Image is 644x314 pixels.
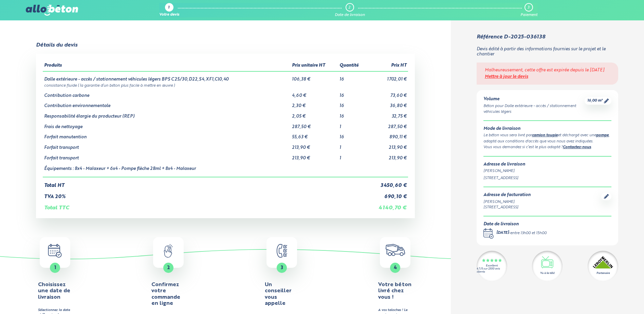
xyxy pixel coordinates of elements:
[483,199,531,205] div: [PERSON_NAME]
[483,144,611,151] div: Vous vous demandez si c’est le plus adapté ? .
[367,98,408,109] td: 36,80 €
[596,134,609,137] a: pompe
[338,151,367,161] td: 1
[43,161,291,177] td: Équipements : 8x4 - Malaxeur + 6x4 - Pompe flèche 28ml + 8x4 - Malaxeur
[338,109,367,119] td: 16
[38,282,72,300] h4: Choisissez une date de livraison
[43,109,291,119] td: Responsabilité élargie du producteur (REP)
[483,162,611,167] div: Adresse de livraison
[338,88,367,99] td: 16
[485,68,610,73] div: Malheureusement, cette offre est expirée depuis le [DATE]
[43,119,291,130] td: Frais de nettoyage
[386,244,405,256] img: truck.c7a9816ed8b9b1312949.png
[367,189,408,200] td: 690,10 €
[167,265,170,270] span: 2
[367,60,408,71] th: Prix HT
[338,140,367,151] td: 1
[281,265,283,270] span: 3
[338,71,367,82] td: 16
[43,151,291,161] td: Forfait transport
[291,140,338,151] td: 213,90 €
[483,193,531,198] div: Adresse de facturation
[159,13,179,17] div: Votre devis
[367,177,408,189] td: 3 450,60 €
[528,5,529,10] div: 3
[477,47,618,57] p: Devis édité à partir des informations fournies sur le projet et le chantier
[563,145,591,149] a: Contactez-nous
[367,151,408,161] td: 213,90 €
[510,230,547,236] div: entre 13h00 et 15h00
[291,98,338,109] td: 2,30 €
[291,60,338,71] th: Prix unitaire HT
[43,88,291,99] td: Contribution carbone
[43,71,291,82] td: Dalle extérieure - accès / stationnement véhicules légers BPS C25/30,D22,S4,XF1,Cl0,40
[335,13,365,17] div: Date de livraison
[338,60,367,71] th: Quantité
[483,133,611,144] div: Le béton vous sera livré par et déchargé avec une , adapté aux conditions d'accès que vous nous a...
[367,199,408,211] td: 4 140,70 €
[43,199,367,211] td: Total TTC
[485,74,528,80] button: Mettre à jour le devis
[378,282,412,300] h4: Votre béton livré chez vous !
[367,88,408,99] td: 73,60 €
[483,222,547,227] div: Date de livraison
[477,267,507,274] div: 4.7/5 sur 2300 avis clients
[43,140,291,151] td: Forfait transport
[43,60,291,71] th: Produits
[159,3,179,17] a: 1 Votre devis
[291,109,338,119] td: 2,05 €
[520,3,537,17] a: 3 Paiement
[348,5,350,10] div: 2
[335,3,365,17] a: 2 Date de livraison
[168,6,169,10] div: 1
[338,129,367,140] td: 16
[520,13,537,17] div: Paiement
[367,71,408,82] td: 1 702,01 €
[496,230,547,236] div: -
[367,129,408,140] td: 890,11 €
[26,5,78,16] img: allobéton
[496,230,509,236] div: [DATE]
[483,168,611,174] div: [PERSON_NAME]
[43,177,367,189] td: Total HT
[43,189,367,200] td: TVA 20%
[43,98,291,109] td: Contribution environnementale
[584,287,637,307] iframe: Help widget launcher
[291,129,338,140] td: 55,63 €
[43,82,408,88] td: consistance fluide ( la garantie d’un béton plus facile à mettre en œuvre )
[338,119,367,130] td: 1
[532,134,558,137] a: camion toupie
[338,98,367,109] td: 16
[483,175,611,181] div: [STREET_ADDRESS]
[367,109,408,119] td: 32,75 €
[483,103,585,115] div: Béton pour Dalle extérieure - accès / stationnement véhicules légers
[291,151,338,161] td: 213,90 €
[54,265,56,270] span: 1
[291,88,338,99] td: 4,60 €
[540,271,554,275] div: Vu à la télé
[367,140,408,151] td: 213,90 €
[483,205,531,210] div: [STREET_ADDRESS]
[151,282,185,307] h4: Confirmez votre commande en ligne
[483,97,585,102] div: Volume
[43,129,291,140] td: Forfait manutention
[36,42,77,48] div: Détails du devis
[486,264,498,267] div: Excellent
[477,34,545,40] div: Référence D-2025-036138
[265,282,299,307] h4: Un conseiller vous appelle
[367,119,408,130] td: 287,50 €
[291,119,338,130] td: 287,50 €
[394,265,397,270] span: 4
[596,271,610,275] div: Partenaire
[291,71,338,82] td: 106,38 €
[483,126,611,132] div: Mode de livraison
